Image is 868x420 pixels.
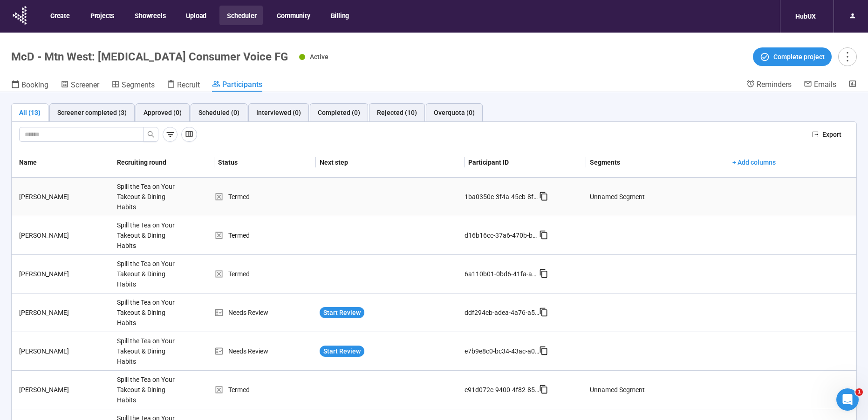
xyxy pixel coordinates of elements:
[15,385,113,395] div: [PERSON_NAME]
[465,346,539,356] div: e7b9e8c0-bc34-43ac-a0b0-e7cb677310b8
[465,147,586,178] th: Participant ID
[269,6,316,25] button: Community
[753,47,832,66] button: Complete project
[838,47,857,66] button: more
[320,346,364,357] button: Start Review
[15,346,113,356] div: [PERSON_NAME]
[590,385,645,395] div: Unnamed Segment
[805,127,849,142] button: exportExport
[814,80,836,89] span: Emails
[144,107,182,118] div: Approved (0)
[465,307,539,318] div: ddf294cb-adea-4a76-a5db-304e6ff1de78
[15,307,113,318] div: [PERSON_NAME]
[83,6,121,25] button: Projects
[43,6,76,25] button: Create
[122,80,155,89] span: Segments
[21,80,48,89] span: Booking
[323,346,361,356] span: Start Review
[111,80,155,92] a: Segments
[465,192,539,202] div: 1ba0350c-3f4a-45eb-8f4f-bb2c71b77ccd
[586,147,721,178] th: Segments
[323,6,356,25] button: Billing
[113,371,183,409] div: Spill the Tea on Your Takeout & Dining Habits
[323,307,361,318] span: Start Review
[841,50,854,63] span: more
[113,147,215,178] th: Recruiting round
[15,269,113,279] div: [PERSON_NAME]
[316,147,465,178] th: Next step
[15,230,113,240] div: [PERSON_NAME]
[256,107,301,118] div: Interviewed (0)
[836,388,859,411] iframe: Intercom live chat
[144,127,158,142] button: search
[113,178,183,216] div: Spill the Tea on Your Takeout & Dining Habits
[113,216,183,254] div: Spill the Tea on Your Takeout & Dining Habits
[214,230,316,240] div: Termed
[127,6,172,25] button: Showreels
[19,107,41,118] div: All (13)
[318,107,360,118] div: Completed (0)
[214,346,316,356] div: Needs Review
[320,307,364,318] button: Start Review
[790,7,821,25] div: HubUX
[198,107,239,118] div: Scheduled (0)
[822,129,841,140] span: Export
[147,131,155,138] span: search
[804,80,836,91] a: Emails
[177,80,200,89] span: Recruit
[590,192,645,202] div: Unnamed Segment
[113,293,183,332] div: Spill the Tea on Your Takeout & Dining Habits
[757,80,792,89] span: Reminders
[71,80,99,89] span: Screener
[11,80,48,92] a: Booking
[222,80,262,89] span: Participants
[214,307,316,318] div: Needs Review
[812,131,819,138] span: export
[377,107,417,118] div: Rejected (10)
[214,385,316,395] div: Termed
[178,6,213,25] button: Upload
[725,155,783,170] button: + Add columns
[57,107,127,118] div: Screener completed (3)
[61,80,99,92] a: Screener
[773,52,825,62] span: Complete project
[212,80,262,92] a: Participants
[12,147,113,178] th: Name
[113,255,183,293] div: Spill the Tea on Your Takeout & Dining Habits
[434,107,475,118] div: Overquota (0)
[11,50,288,63] h1: McD - Mtn West: [MEDICAL_DATA] Consumer Voice FG
[465,230,539,240] div: d16b16cc-37a6-470b-b326-fe82741c716b
[167,80,200,92] a: Recruit
[465,385,539,395] div: e91d072c-9400-4f82-8572-94065a9cd361
[732,157,776,167] span: + Add columns
[746,80,792,91] a: Reminders
[214,147,316,178] th: Status
[113,332,183,370] div: Spill the Tea on Your Takeout & Dining Habits
[214,192,316,202] div: Termed
[310,53,328,60] span: Active
[465,269,539,279] div: 6a110b01-0bd6-41fa-a93e-f7377211cbe3
[15,192,113,202] div: [PERSON_NAME]
[855,388,863,396] span: 1
[214,269,316,279] div: Termed
[219,6,263,25] button: Scheduler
